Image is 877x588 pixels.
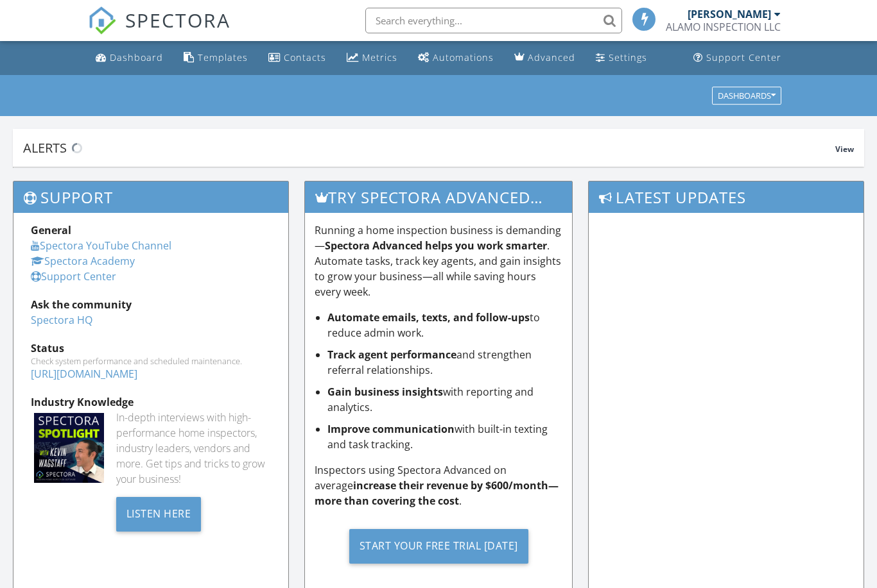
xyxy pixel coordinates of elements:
[31,340,271,356] div: Status
[327,384,562,415] li: with reporting and analytics.
[23,139,835,156] div: Alerts
[433,51,494,63] div: Automations
[315,478,559,508] strong: increase their revenue by $600/month—more than covering the cost
[31,367,137,381] a: [URL][DOMAIN_NAME]
[88,6,116,35] img: The Best Home Inspection Software - Spectora
[284,51,326,63] div: Contacts
[31,356,271,366] div: Check system performance and scheduled maintenance.
[31,394,271,410] div: Industry Knowledge
[315,223,562,299] p: Running a home inspection business is demanding— . Automate tasks, track key agents, and gain ins...
[125,6,230,33] span: SPECTORA
[327,310,562,340] li: to reduce admin work.
[315,519,562,573] a: Start Your Free Trial [DATE]
[116,410,271,487] div: In-depth interviews with high-performance home inspectors, industry leaders, vendors and more. Ge...
[178,46,253,70] a: Templates
[666,21,781,33] div: ALAMO INSPECTION LLC
[31,239,171,253] a: Spectora YouTube Channel
[349,529,528,564] div: Start Your Free Trial [DATE]
[509,46,580,70] a: Advanced
[688,8,771,21] div: [PERSON_NAME]
[31,254,135,268] a: Spectora Academy
[31,269,116,283] a: Support Center
[327,348,456,362] strong: Track agent performance
[718,91,776,100] div: Dashboards
[688,46,786,70] a: Support Center
[413,46,499,70] a: Automations (Basic)
[88,17,230,44] a: SPECTORA
[116,497,202,532] div: Listen Here
[31,313,92,327] a: Spectora HQ
[365,8,622,33] input: Search everything...
[13,181,288,213] h3: Support
[325,239,547,253] strong: Spectora Advanced helps you work smarter
[327,310,530,324] strong: Automate emails, texts, and follow-ups
[327,347,562,378] li: and strengthen referral relationships.
[362,51,397,63] div: Metrics
[198,51,248,63] div: Templates
[589,181,864,213] h3: Latest Updates
[327,421,562,452] li: with built-in texting and task tracking.
[712,87,781,105] button: Dashboards
[315,462,562,508] p: Inspectors using Spectora Advanced on average .
[110,51,163,63] div: Dashboard
[706,51,781,63] div: Support Center
[31,297,271,312] div: Ask the community
[327,422,455,436] strong: Improve communication
[263,46,331,70] a: Contacts
[342,46,403,70] a: Metrics
[116,506,202,520] a: Listen Here
[31,223,71,237] strong: General
[591,46,652,70] a: Settings
[327,385,443,399] strong: Gain business insights
[305,181,572,213] h3: Try spectora advanced [DATE]
[609,51,647,63] div: Settings
[34,413,104,483] img: Spectoraspolightmain
[91,46,168,70] a: Dashboard
[528,51,575,63] div: Advanced
[835,144,854,155] span: View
